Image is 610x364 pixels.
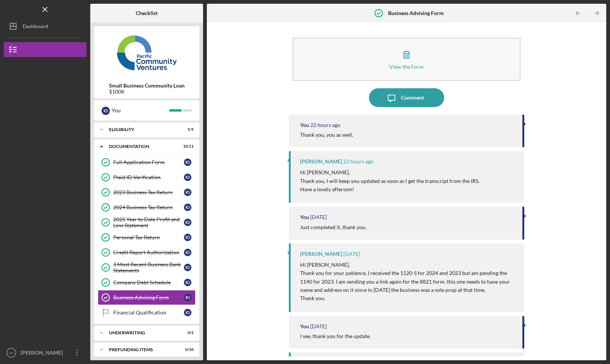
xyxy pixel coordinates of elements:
time: 2025-09-10 22:05 [343,159,373,165]
div: 2023 Business Tax Return [113,189,184,195]
time: 2025-09-10 20:10 [310,214,327,220]
button: Dashboard [4,19,86,34]
a: Plaid ID VerificationIO [98,170,196,185]
div: Dashboard [23,19,48,36]
a: Financial QualificationIO [98,305,196,320]
div: Credit Report Authorization [113,249,184,255]
div: I O [184,249,191,256]
div: 3 Most Recent Business Bank Statements [113,261,184,273]
div: Thank you, you as well. [300,132,353,138]
div: Personal Tax Return [113,234,184,240]
b: Small Business Community Loan [109,83,185,89]
div: I see, thank you for the update. [300,333,371,339]
div: I O [184,294,191,301]
a: 2023 Business Tax ReturnIO [98,185,196,200]
div: I O [184,219,191,226]
text: IO [9,351,13,355]
time: 2025-09-10 22:07 [310,122,340,128]
button: Comment [369,88,444,107]
a: Business Advising FormIO [98,290,196,305]
div: $100K [109,89,185,95]
div: 5 / 5 [180,127,194,132]
a: 2025 Year to Date Profit and Loss StatementIO [98,215,196,230]
div: 0 / 10 [180,347,194,352]
img: Product logo [94,30,199,75]
a: 2024 Business Tax ReturnIO [98,200,196,215]
div: I O [184,309,191,316]
div: I O [184,204,191,211]
a: 3 Most Recent Business Bank StatementsIO [98,260,196,275]
div: Plaid ID Verification [113,174,184,180]
a: Company Debt ScheduleIO [98,275,196,290]
div: Comment [401,88,424,107]
p: Thank you. [300,294,516,302]
div: [PERSON_NAME] [19,345,68,362]
div: I O [184,174,191,181]
div: I O [184,264,191,271]
p: Thank you, I will keep you updated as soon as I get the transcript from the IRS. [300,177,480,185]
b: Business Advising Form [388,10,444,16]
p: Hi [PERSON_NAME], [300,168,480,177]
div: Financial Qualification [113,310,184,316]
div: 2025 Year to Date Profit and Loss Statement [113,216,184,228]
b: Checklist [136,10,158,16]
div: Full Application Form [113,159,184,165]
div: You [300,323,309,329]
div: Business Advising Form [113,295,184,301]
div: I O [184,189,191,196]
div: 10 / 11 [180,144,194,149]
div: [PERSON_NAME] [300,159,342,165]
time: 2025-09-08 20:07 [310,323,327,329]
div: I O [184,159,191,166]
div: Eligibility [109,127,175,132]
a: Credit Report AuthorizationIO [98,245,196,260]
p: Hi [PERSON_NAME], [300,261,516,269]
div: I O [184,279,191,286]
button: IO[PERSON_NAME] [4,345,86,360]
a: Full Application FormIO [98,155,196,170]
div: 2024 Business Tax Return [113,204,184,210]
div: Underwriting [109,331,175,335]
div: I O [102,107,110,115]
time: 2025-09-09 21:28 [343,251,360,257]
div: Prefunding Items [109,347,175,352]
div: You [112,104,169,117]
div: Just completed it, thank you. [300,224,366,230]
div: 0 / 2 [180,331,194,335]
button: View the Form [293,38,520,81]
div: You [300,122,309,128]
div: I O [184,234,191,241]
p: Have a lovely afteroon! [300,185,480,193]
div: Company Debt Schedule [113,279,184,285]
div: Documentation [109,144,175,149]
a: Personal Tax ReturnIO [98,230,196,245]
p: Thank you for your patience, I received the 1120-S for 2024 and 2023 but am pending the 1140 for ... [300,269,516,294]
div: View the Form [389,64,424,69]
div: You [300,214,309,220]
div: [PERSON_NAME] [300,251,342,257]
